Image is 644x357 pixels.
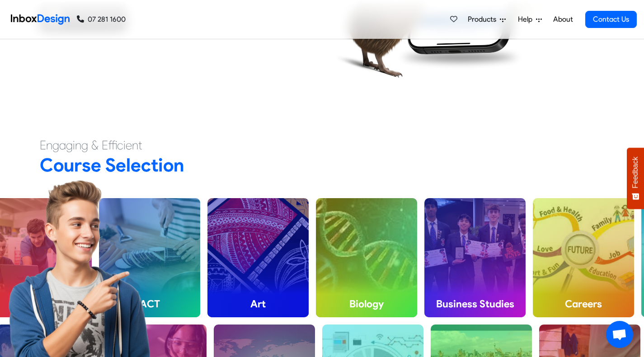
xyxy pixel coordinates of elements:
button: Feedback - Show survey [627,148,644,209]
h4: Engaging & Efficient [40,137,605,153]
a: Help [514,10,545,28]
span: Products [468,14,500,25]
h4: Biology [316,291,417,317]
h4: Careers [533,291,634,317]
a: Contact Us [585,11,637,28]
span: Feedback [631,157,639,188]
span: Help [518,14,536,25]
h4: Business Studies [424,291,526,317]
h4: ACT [99,291,200,317]
img: shadow.png [395,43,525,71]
h4: Art [207,291,309,317]
a: 07 281 1600 [77,14,126,25]
h2: Course Selection [40,153,605,176]
a: About [550,10,575,28]
div: Open chat [606,321,633,348]
a: Products [464,10,509,28]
